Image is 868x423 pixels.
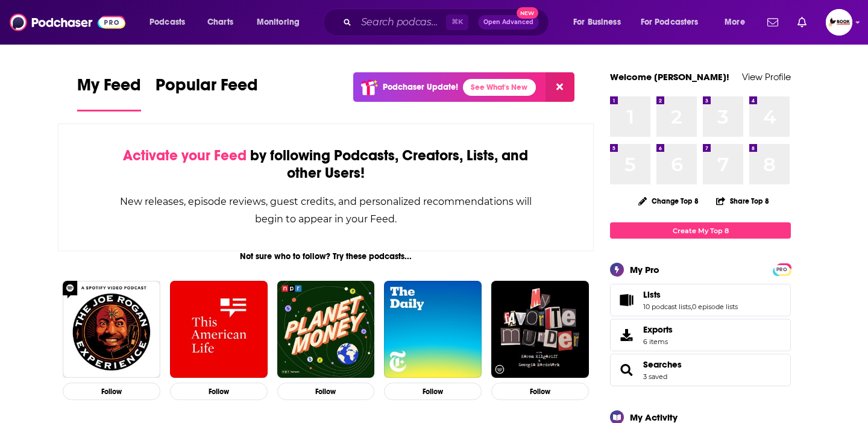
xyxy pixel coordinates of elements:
button: Share Top 8 [715,189,770,213]
span: Popular Feed [156,75,258,102]
button: Show profile menu [826,9,852,36]
span: Exports [614,327,638,343]
img: Planet Money [277,281,375,378]
button: open menu [141,13,201,32]
button: Follow [63,383,160,400]
span: Monitoring [257,14,300,31]
button: Follow [384,383,482,400]
img: This American Life [170,281,268,378]
div: My Pro [630,264,659,275]
button: open menu [716,13,760,32]
a: 10 podcast lists [643,302,691,311]
a: My Feed [77,75,141,111]
span: PRO [775,265,789,274]
img: The Joe Rogan Experience [63,281,160,378]
span: Activate your Feed [123,146,247,164]
input: Search podcasts, credits, & more... [356,13,446,32]
span: For Business [573,14,621,31]
button: open menu [248,13,315,32]
span: New [517,7,538,19]
div: by following Podcasts, Creators, Lists, and other Users! [119,147,533,182]
a: Charts [200,13,241,32]
button: Change Top 8 [631,193,706,208]
a: Show notifications dropdown [763,12,783,33]
div: Not sure who to follow? Try these podcasts... [58,251,594,262]
a: Lists [643,289,738,300]
span: Exports [643,324,673,335]
a: Create My Top 8 [610,222,791,239]
p: Podchaser Update! [383,82,458,92]
div: New releases, episode reviews, guest credits, and personalized recommendations will begin to appe... [119,193,533,228]
span: Open Advanced [483,19,533,25]
div: My Activity [630,412,678,423]
a: Welcome [PERSON_NAME]! [610,71,729,83]
button: Open AdvancedNew [478,15,539,30]
a: Searches [643,359,682,370]
a: Searches [614,362,638,378]
a: View Profile [742,71,791,83]
span: Lists [610,284,791,316]
button: Follow [277,383,375,400]
button: open menu [565,13,636,32]
span: 6 items [643,337,673,346]
a: 0 episode lists [692,302,738,311]
span: Podcasts [149,14,185,31]
a: Show notifications dropdown [793,12,811,33]
span: ⌘ K [446,14,468,30]
a: See What's New [463,79,536,96]
a: Exports [610,319,791,351]
span: For Podcasters [641,14,699,31]
a: PRO [775,265,789,274]
img: User Profile [826,9,852,36]
div: Search podcasts, credits, & more... [335,8,561,36]
img: My Favorite Murder with Karen Kilgariff and Georgia Hardstark [491,281,589,378]
span: Logged in as BookLaunchers [826,9,852,36]
span: Lists [643,289,661,300]
button: Follow [491,383,589,400]
img: Podchaser - Follow, Share and Rate Podcasts [10,11,125,34]
a: Lists [614,292,638,309]
button: open menu [633,13,716,32]
button: Follow [170,383,268,400]
span: Searches [610,354,791,386]
span: My Feed [77,75,141,102]
a: Popular Feed [156,75,258,111]
a: 3 saved [643,372,667,381]
span: , [691,302,692,311]
span: More [725,14,745,31]
img: The Daily [384,281,482,378]
span: Charts [207,14,233,31]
